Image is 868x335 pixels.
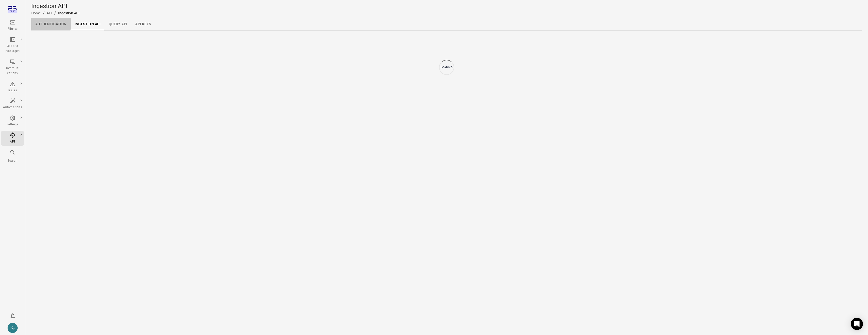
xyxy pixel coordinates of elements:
a: API [47,11,52,15]
div: Settings [3,122,22,127]
a: Ingestion API [71,18,105,30]
div: API [3,139,22,144]
div: Search [3,158,22,163]
div: Communi-cations [3,66,22,76]
div: Local navigation [31,18,862,30]
a: Home [31,11,41,15]
a: Issues [1,79,24,95]
a: Authentication [31,18,71,30]
a: Settings [1,114,24,129]
div: Ingestion API [58,11,79,16]
div: K- [8,323,18,333]
button: Kristinn - avilabs [6,321,20,335]
div: Options packages [3,44,22,54]
li: / [54,10,56,16]
nav: Breadcrumbs [31,10,79,16]
h1: Ingestion API [31,2,79,10]
a: Communi-cations [1,57,24,77]
li: / [43,10,45,16]
button: Search [1,148,24,165]
a: Flights [1,18,24,33]
a: API keys [131,18,155,30]
div: Flights [3,26,22,32]
div: Issues [3,88,22,93]
a: Options packages [1,35,24,55]
div: Automations [3,105,22,110]
a: Automations [1,96,24,111]
a: Query API [105,18,131,30]
a: API [1,131,24,146]
button: Notifications [8,311,18,321]
div: Open Intercom Messenger [851,318,863,330]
